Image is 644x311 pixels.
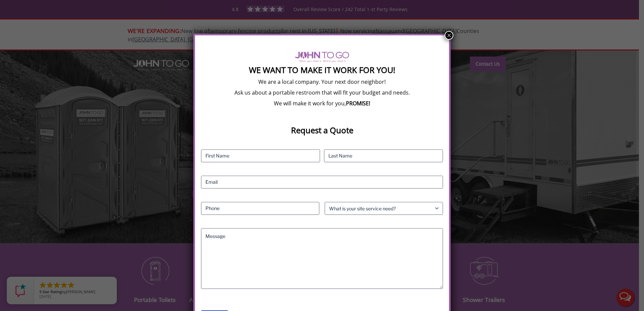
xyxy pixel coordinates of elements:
[201,149,320,162] input: First Name
[249,64,395,75] strong: We Want To Make It Work For You!
[201,202,319,215] input: Phone
[295,51,349,62] img: logo of viptogo
[291,125,353,136] strong: Request a Quote
[201,89,443,96] p: Ask us about a portable restroom that will fit your budget and needs.
[445,31,453,40] button: Close
[201,78,443,85] p: We are a local company. Your next door neighbor!
[324,149,443,162] input: Last Name
[201,100,443,107] p: We will make it work for you,
[201,176,443,188] input: Email
[346,100,370,107] b: PROMISE!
